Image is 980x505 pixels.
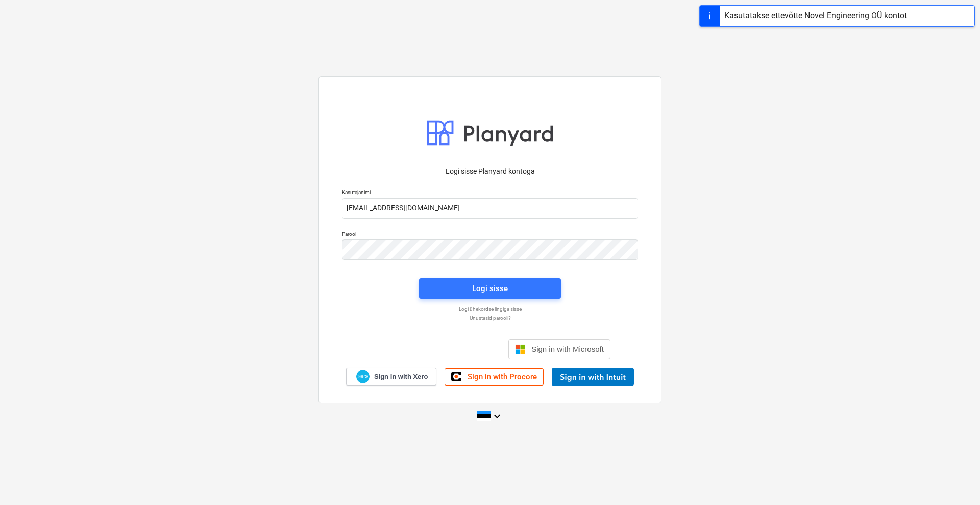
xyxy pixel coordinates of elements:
[342,189,638,198] p: Kasutajanimi
[346,368,437,386] a: Sign in with Xero
[374,372,428,381] span: Sign in with Xero
[342,166,638,177] p: Logi sisse Planyard kontoga
[364,338,505,360] iframe: Sisselogimine Google'i nupu abil
[515,344,525,354] img: Microsoft logo
[724,10,907,22] div: Kasutatakse ettevõtte Novel Engineering OÜ kontot
[472,282,508,295] div: Logi sisse
[342,198,638,219] input: Kasutajanimi
[342,231,638,239] p: Parool
[337,315,643,321] a: Unustasid parooli?
[337,306,643,312] a: Logi ühekordse lingiga sisse
[468,372,537,381] span: Sign in with Procore
[531,345,604,353] span: Sign in with Microsoft
[419,278,561,299] button: Logi sisse
[356,370,370,383] img: Xero logo
[445,368,544,386] a: Sign in with Procore
[491,410,503,422] i: keyboard_arrow_down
